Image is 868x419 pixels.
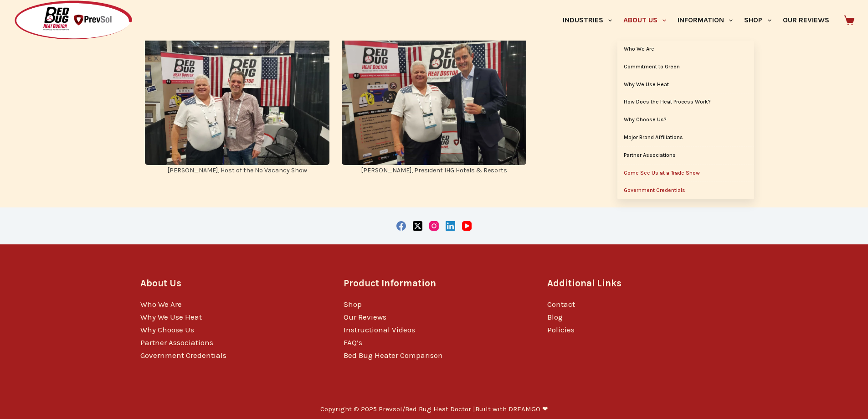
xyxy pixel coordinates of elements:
[413,221,422,231] a: X (Twitter)
[547,276,728,290] h3: Additional Links
[617,58,754,76] a: Commitment to Green
[547,325,575,334] a: Policies
[342,165,526,176] figcaption: [PERSON_NAME], President IHG Hotels & Resorts
[7,4,35,31] button: Open LiveChat chat widget
[140,338,213,347] a: Partner Associations
[344,300,362,309] a: Shop
[140,351,226,360] a: Government Credentials
[617,147,754,164] a: Partner Associations
[429,221,439,231] a: Instagram
[140,276,321,290] h3: About Us
[344,312,386,321] a: Our Reviews
[140,312,202,321] a: Why We Use Heat
[617,41,754,58] a: Who We Are
[617,93,754,111] a: How Does the Heat Process Work?
[140,300,182,309] a: Who We Are
[396,221,406,231] a: Facebook
[344,351,443,360] a: Bed Bug Heater Comparison
[475,405,548,413] a: Built with DREAMGO ❤
[617,111,754,129] a: Why Choose Us?
[145,165,329,176] figcaption: [PERSON_NAME], Host of the No Vacancy Show
[617,165,754,182] a: Come See Us at a Trade Show
[344,338,362,347] a: FAQ’s
[547,300,575,309] a: Contact
[617,76,754,93] a: Why We Use Heat
[320,405,548,414] p: Copyright © 2025 Prevsol/Bed Bug Heat Doctor |
[344,276,524,290] h3: Product Information
[344,325,415,334] a: Instructional Videos
[140,325,194,334] a: Why Choose Us
[617,129,754,146] a: Major Brand Affiliations
[446,221,455,231] a: LinkedIn
[462,221,472,231] a: YouTube
[617,182,754,199] a: Government Credentials
[547,312,563,321] a: Blog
